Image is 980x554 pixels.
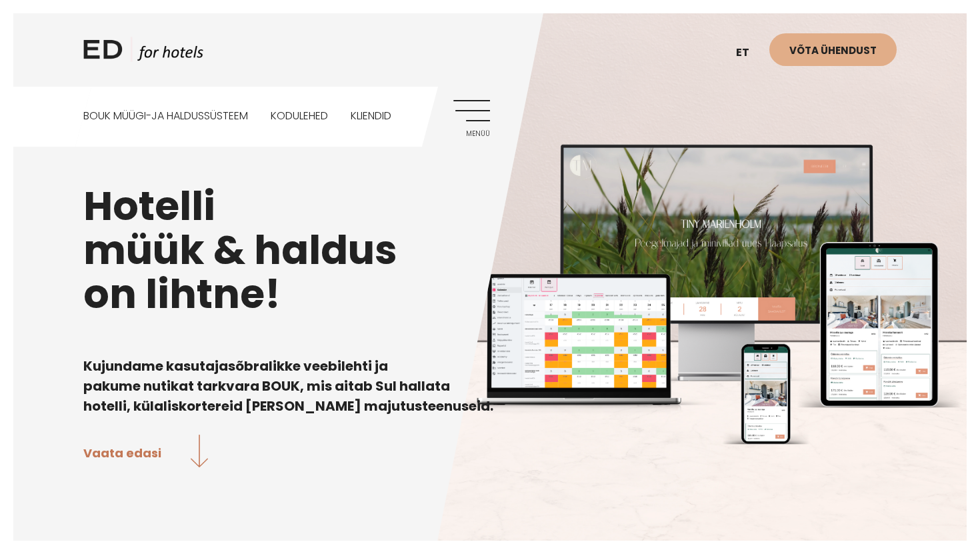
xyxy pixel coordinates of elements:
[83,184,897,316] h1: Hotelli müük & haldus on lihtne!
[729,37,769,69] a: et
[271,87,328,146] a: Kodulehed
[453,100,490,137] a: Menüü
[769,33,897,66] a: Võta ühendust
[83,435,208,470] a: Vaata edasi
[83,87,248,146] a: BOUK MÜÜGI-JA HALDUSSÜSTEEM
[453,130,490,138] span: Menüü
[351,87,391,146] a: Kliendid
[83,37,203,70] a: ED HOTELS
[83,357,493,415] b: Kujundame kasutajasõbralikke veebilehti ja pakume nutikat tarkvara BOUK, mis aitab Sul hallata ho...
